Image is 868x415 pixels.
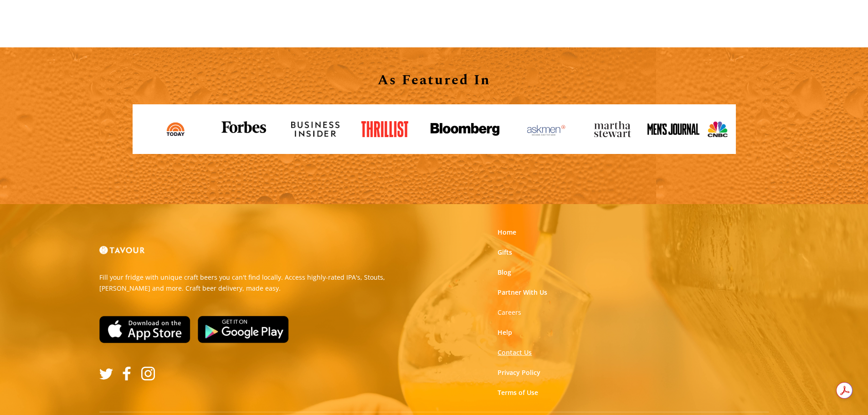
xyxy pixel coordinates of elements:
[498,368,540,377] a: Privacy Policy
[498,268,511,277] a: Blog
[498,248,512,257] a: Gifts
[498,288,547,297] a: Partner With Us
[498,228,516,237] a: Home
[498,308,521,317] a: Careers
[99,272,427,294] p: Fill your fridge with unique craft beers you can't find locally. Access highly-rated IPA's, Stout...
[498,308,521,317] strong: Careers
[378,70,491,91] strong: As Featured In
[498,348,532,357] a: Contact Us
[498,388,538,397] a: Terms of Use
[498,328,512,337] a: Help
